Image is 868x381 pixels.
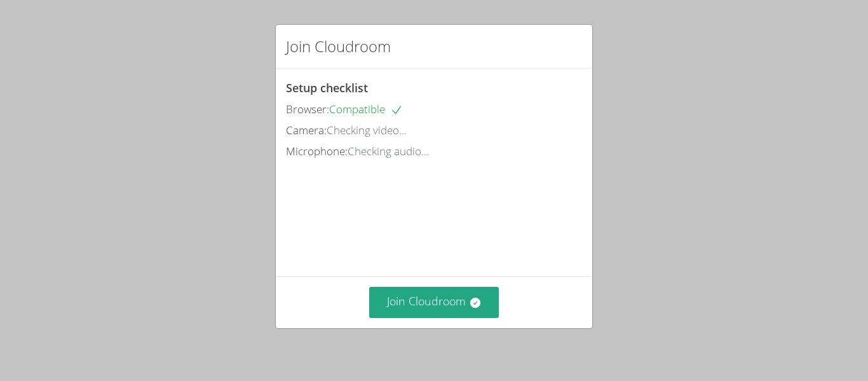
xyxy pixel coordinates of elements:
[286,80,368,95] span: Setup checklist
[286,123,327,137] span: Camera:
[348,144,429,158] span: Checking audio...
[286,102,329,116] span: Browser:
[327,123,407,137] span: Checking video...
[286,35,391,58] h2: Join Cloudroom
[329,102,403,116] span: Compatible
[286,144,348,158] span: Microphone:
[369,287,499,318] button: Join Cloudroom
